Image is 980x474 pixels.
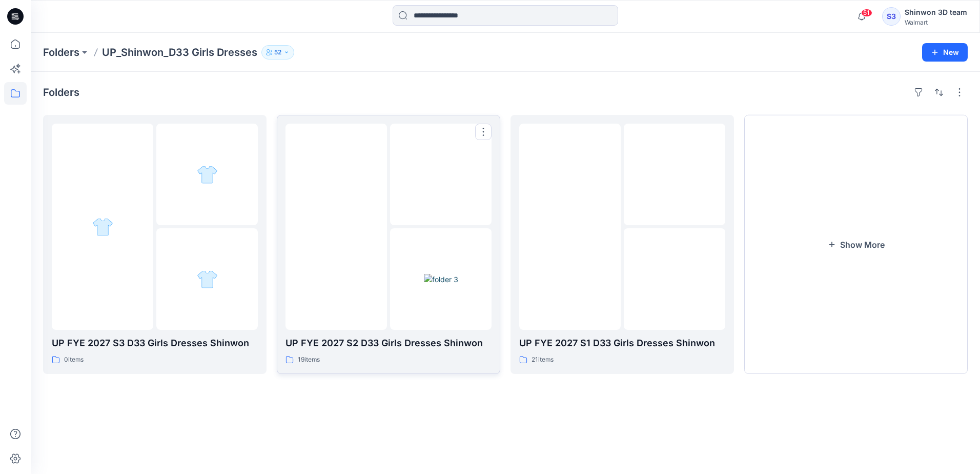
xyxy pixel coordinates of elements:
p: UP FYE 2027 S3 D33 Girls Dresses Shinwon [52,336,258,350]
div: S3 [882,7,901,26]
a: folder 1folder 2folder 3UP FYE 2027 S2 D33 Girls Dresses Shinwon19items [277,115,500,374]
a: Folders [43,45,79,60]
p: 0 items [64,354,84,365]
a: folder 1folder 2folder 3UP FYE 2027 S3 D33 Girls Dresses Shinwon0items [43,115,267,374]
p: 21 items [532,354,554,365]
img: folder 2 [197,164,218,185]
h4: Folders [43,86,79,98]
div: Walmart [905,18,967,26]
img: folder 1 [92,216,113,238]
div: Shinwon 3D team [905,6,967,18]
span: 51 [861,9,872,17]
a: folder 1folder 2folder 3UP FYE 2027 S1 D33 Girls Dresses Shinwon21items [511,115,734,374]
img: folder 3 [197,269,218,290]
button: 52 [261,45,294,60]
p: UP_Shinwon_D33 Girls Dresses [102,45,257,60]
button: Show More [744,115,968,374]
p: 52 [274,47,281,58]
p: UP FYE 2027 S1 D33 Girls Dresses Shinwon [519,336,725,350]
button: New [922,43,968,62]
img: folder 3 [424,274,458,285]
p: 19 items [298,354,320,365]
p: UP FYE 2027 S2 D33 Girls Dresses Shinwon [285,336,492,350]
